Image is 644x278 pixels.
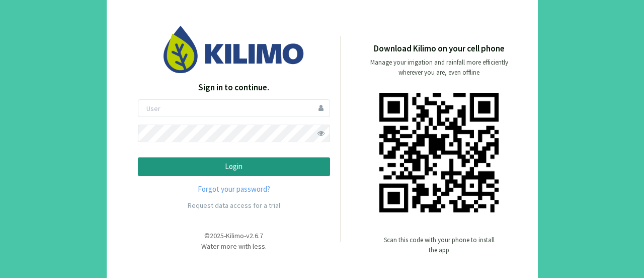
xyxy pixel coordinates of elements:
[379,93,499,212] img: qr code
[244,231,246,240] span: -
[204,231,210,240] span: ©
[138,81,330,94] p: Sign in to continue.
[374,42,505,55] p: Download Kilimo on your cell phone
[164,26,304,73] img: Image
[210,231,224,240] span: 2025
[246,231,263,240] span: v2.6.7
[362,58,517,78] p: Manage your irrigation and rainfall more efficiently wherever you are, even offline
[224,231,226,240] span: -
[201,242,267,251] span: Water more with less.
[226,231,244,240] span: Kilimo
[146,161,321,173] p: Login
[188,201,280,210] a: Request data access for a trial
[138,99,330,117] input: User
[138,184,330,195] a: Forgot your password?
[384,235,495,255] p: Scan this code with your phone to install the app
[138,157,330,176] button: Login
